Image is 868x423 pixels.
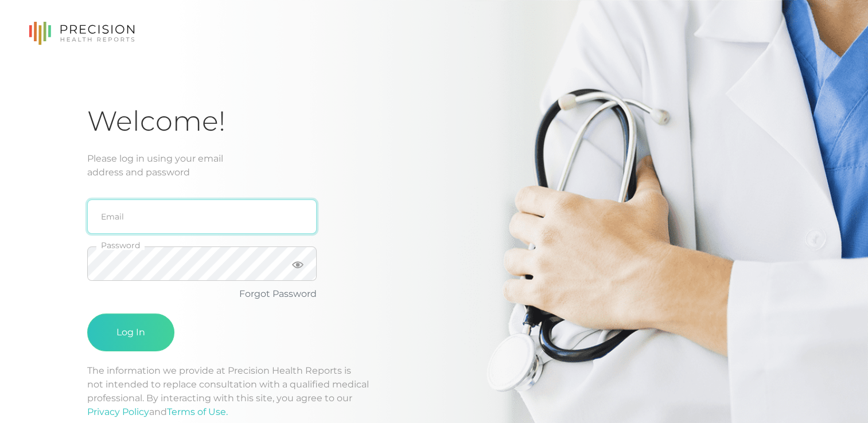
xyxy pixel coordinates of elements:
a: Privacy Policy [87,406,149,417]
input: Email [87,199,317,234]
h1: Welcome! [87,104,781,138]
button: Log In [87,314,174,351]
div: Please log in using your email address and password [87,152,781,179]
p: The information we provide at Precision Health Reports is not intended to replace consultation wi... [87,364,781,419]
a: Terms of Use. [167,406,228,417]
a: Forgot Password [239,288,317,299]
